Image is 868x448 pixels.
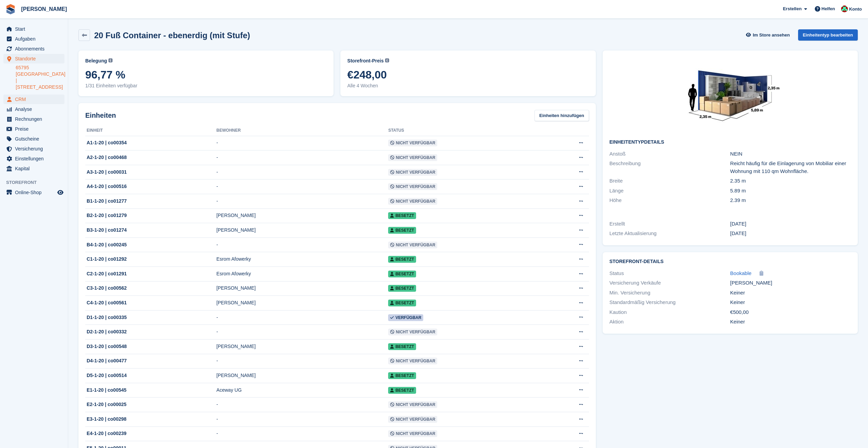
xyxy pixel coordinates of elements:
div: Höhe [609,197,730,204]
div: 5.89 m [730,187,851,195]
span: Besetzt [388,372,416,379]
span: Besetzt [388,271,416,277]
span: Konto [849,6,862,13]
div: [PERSON_NAME] [217,227,388,234]
span: Erstellen [783,5,801,12]
div: Letzte Aktualisierung [609,230,730,237]
div: [PERSON_NAME] [730,279,851,287]
span: Nicht verfügbar [388,169,437,176]
span: Nicht verfügbar [388,416,437,423]
h2: Einheiten [85,110,116,120]
div: E3-1-20 | co00298 [85,416,217,423]
span: Nicht verfügbar [388,358,437,364]
a: menu [3,54,64,63]
td: - [217,354,388,368]
div: [PERSON_NAME] [217,285,388,292]
span: Nicht verfügbar [388,154,437,161]
a: menu [3,95,64,104]
th: Bewohner [217,125,388,136]
span: Kapital [15,164,56,173]
div: C4-1-20 | co00561 [85,299,217,306]
span: €248,00 [347,69,589,81]
div: A2-1-20 | co00468 [85,154,217,161]
a: menu [3,134,64,144]
div: 2.35 m [730,177,851,185]
span: Alle 4 Wochen [347,82,589,89]
h2: Einheitentypdetails [609,140,851,145]
span: Nicht verfügbar [388,401,437,408]
span: Start [15,24,56,34]
a: Bookable [730,270,752,277]
a: menu [3,124,64,134]
div: B4-1-20 | co00245 [85,241,217,248]
span: Nicht verfügbar [388,183,437,190]
div: B3-1-20 | co01274 [85,227,217,234]
div: NEIN [730,150,851,158]
div: A3-1-20 | co00031 [85,169,217,176]
div: Standardmäßig Versicherung [609,299,730,306]
div: D5-1-20 | co00514 [85,372,217,379]
span: Besetzt [388,300,416,306]
span: Bookable [730,270,752,276]
div: €500,00 [730,308,851,316]
td: - [217,398,388,412]
div: Keiner [730,318,851,326]
span: Storefront [6,179,68,186]
div: Esrom Afowerky [217,270,388,277]
span: 1/31 Einheiten verfügbar [85,82,327,89]
div: C2-1-20 | co01291 [85,270,217,277]
span: Aufgaben [15,34,56,44]
a: Vorschau-Shop [56,188,64,197]
div: Länge [609,187,730,195]
span: Rechnungen [15,114,56,124]
div: Aceway UG [217,387,388,394]
td: - [217,165,388,179]
div: D3-1-20 | co00548 [85,343,217,350]
span: Gutscheine [15,134,56,144]
div: 2.39 m [730,197,851,204]
td: - [217,237,388,252]
img: stora-icon-8386f47178a22dfd0bd8f6a31ec36ba5ce8667c1dd55bd0f319d3a0aa187defe.svg [5,4,16,14]
span: Im Store ansehen [753,32,790,39]
h2: Storefront-Details [609,259,851,264]
a: menu [3,114,64,124]
h2: 20 Fuß Container - ebenerdig (mit Stufe) [94,31,250,40]
div: Versicherung Verkäufe [609,279,730,287]
th: Status [388,125,544,136]
span: Verfügbar [388,314,423,321]
div: Beschreibung [609,160,730,175]
div: Status [609,270,730,277]
span: Preise [15,124,56,134]
div: E2-1-20 | co00025 [85,401,217,408]
td: - [217,427,388,441]
span: Standorte [15,54,56,63]
span: Nicht verfügbar [388,329,437,335]
div: [PERSON_NAME] [217,343,388,350]
div: B2-1-20 | co01279 [85,212,217,219]
span: Besetzt [388,256,416,263]
div: Breite [609,177,730,185]
span: Besetzt [388,212,416,219]
a: Einheitentyp bearbeiten [798,29,858,41]
a: menu [3,154,64,163]
th: Einheit [85,125,217,136]
div: Keiner [730,289,851,297]
span: Nicht verfügbar [388,198,437,205]
div: A1-1-20 | co00354 [85,139,217,146]
div: Aktion [609,318,730,326]
a: menu [3,44,64,54]
span: Versicherung [15,144,56,154]
div: C3-1-20 | co00562 [85,285,217,292]
div: Keiner [730,299,851,306]
td: - [217,136,388,150]
img: Maximilian Friedl [841,5,848,12]
td: - [217,150,388,165]
div: Anstoß [609,150,730,158]
div: D4-1-20 | co00477 [85,357,217,364]
span: Nicht verfügbar [388,242,437,248]
div: A4-1-20 | co00516 [85,183,217,190]
img: icon-info-grey-7440780725fd019a000dd9b08b2336e03edf1995a4989e88bcd33f0948082b44.svg [385,58,389,62]
div: C1-1-20 | co01292 [85,256,217,263]
span: Abonnements [15,44,56,54]
a: Im Store ansehen [745,29,793,41]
